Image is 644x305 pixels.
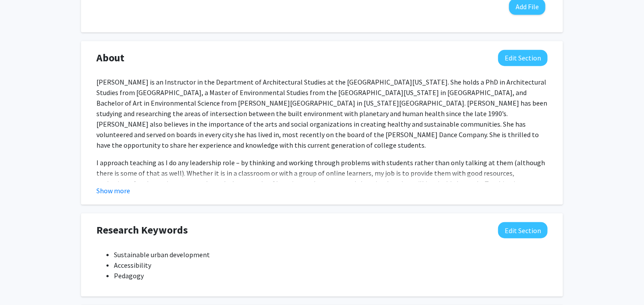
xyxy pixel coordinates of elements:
li: Sustainable urban development [114,249,548,260]
li: Pedagogy [114,270,548,281]
p: [PERSON_NAME] is an Instructor in the Department of Architectural Studies at the [GEOGRAPHIC_DATA... [96,77,548,150]
button: Edit Research Keywords [498,222,548,238]
button: Edit About [498,50,548,66]
span: Research Keywords [96,222,188,238]
button: Show more [96,185,130,196]
iframe: Chat [7,266,37,298]
p: I approach teaching as I do any leadership role – by thinking and working through problems with s... [96,157,548,220]
li: Accessibility [114,260,548,270]
span: About [96,50,124,66]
